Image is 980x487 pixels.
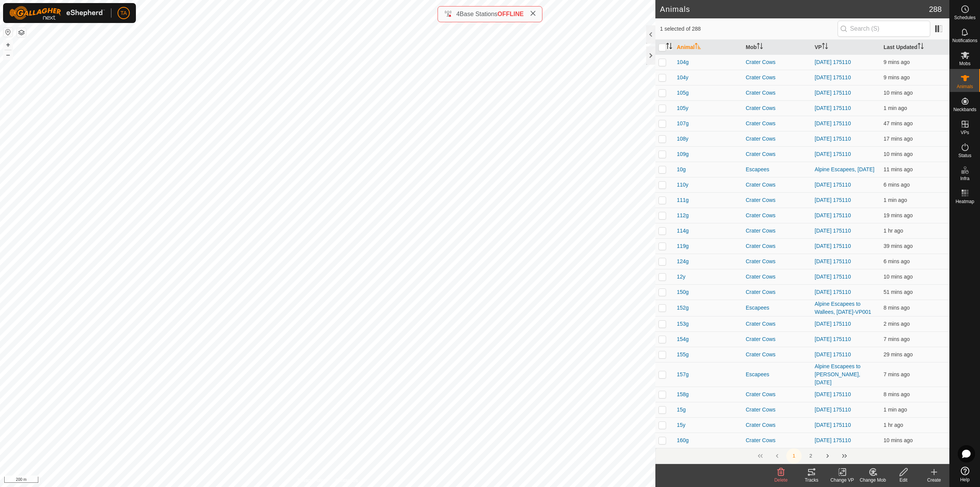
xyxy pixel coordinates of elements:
button: Next Page [820,448,835,464]
a: Alpine Escapees to Wallees, [DATE]-VP001 [815,301,871,315]
span: 107g [677,120,689,128]
a: [DATE] 175110 [815,197,851,203]
div: Escapees [746,166,808,174]
a: [DATE] 175110 [815,136,851,142]
a: Help [950,464,980,485]
a: [DATE] 175110 [815,274,851,280]
span: 20 Aug 2025, 7:52 am [884,182,910,188]
span: 1 selected of 288 [660,25,838,33]
span: 20 Aug 2025, 7:29 am [884,351,913,357]
div: Crater Cows [746,273,808,281]
span: 119g [677,242,689,250]
span: OFFLINE [498,11,524,17]
div: Change VP [827,477,857,484]
div: Crater Cows [746,421,808,429]
div: Crater Cows [746,74,808,82]
div: Crater Cows [746,257,808,266]
span: Heatmap [955,199,974,204]
span: 288 [929,3,942,15]
span: 20 Aug 2025, 7:48 am [884,274,913,280]
div: Crater Cows [746,150,808,158]
span: 20 Aug 2025, 7:47 am [884,166,913,172]
span: VPs [960,130,969,135]
a: Alpine Escapees, [DATE] [815,166,874,172]
span: 12y [677,273,686,281]
span: 104y [677,74,688,82]
span: 20 Aug 2025, 7:41 am [884,136,913,142]
div: Crater Cows [746,104,808,112]
span: Infra [960,176,969,181]
span: 110y [677,181,688,189]
h2: Animals [660,5,929,14]
a: Contact Us [335,477,358,484]
span: 20 Aug 2025, 6:58 am [884,422,903,428]
span: 157g [677,371,689,379]
button: Map Layers [17,28,26,37]
span: 20 Aug 2025, 7:50 am [884,305,910,311]
span: 15y [677,421,686,429]
div: Crater Cows [746,351,808,359]
a: [DATE] 175110 [815,182,851,188]
img: Gallagher Logo [9,6,105,20]
button: Reset Map [3,28,13,37]
span: Status [958,153,971,158]
span: 108y [677,135,688,143]
span: Animals [957,84,973,89]
p-sorticon: Activate to sort [822,44,828,50]
a: [DATE] 175110 [815,90,851,96]
span: 105g [677,89,689,97]
span: Base Stations [460,11,498,17]
span: 112g [677,212,689,220]
span: Schedules [954,15,975,20]
span: Notifications [952,38,977,43]
span: Neckbands [953,107,976,112]
span: 20 Aug 2025, 6:49 am [884,228,903,234]
p-sorticon: Activate to sort [666,44,672,50]
a: [DATE] 175110 [815,151,851,157]
div: Crater Cows [746,335,808,343]
a: [DATE] 175110 [815,351,851,357]
p-sorticon: Activate to sort [757,44,763,50]
span: 20 Aug 2025, 7:51 am [884,336,910,342]
div: Crater Cows [746,406,808,414]
div: Crater Cows [746,181,808,189]
p-sorticon: Activate to sort [918,44,924,50]
span: Delete [774,477,788,483]
span: 20 Aug 2025, 7:56 am [884,105,907,111]
a: [DATE] 175110 [815,228,851,234]
span: 20 Aug 2025, 7:51 am [884,371,910,377]
a: [DATE] 175110 [815,321,851,327]
span: 20 Aug 2025, 7:48 am [884,151,913,157]
span: 150g [677,288,689,296]
div: Crater Cows [746,196,808,204]
span: 20 Aug 2025, 7:49 am [884,59,910,65]
div: Escapees [746,304,808,312]
th: Mob [743,40,812,55]
p-sorticon: Activate to sort [695,44,701,50]
div: Crater Cows [746,436,808,444]
button: Last Page [837,448,852,464]
div: Change Mob [857,477,888,484]
a: Alpine Escapees to [PERSON_NAME], [DATE] [815,363,861,385]
a: Privacy Policy [297,477,326,484]
span: 20 Aug 2025, 7:49 am [884,391,910,397]
span: 124g [677,257,689,266]
div: Crater Cows [746,58,808,66]
button: 1 [786,448,802,464]
div: Crater Cows [746,288,808,296]
span: 104g [677,58,689,66]
span: 20 Aug 2025, 7:48 am [884,90,913,96]
span: 20 Aug 2025, 7:06 am [884,289,913,295]
a: [DATE] 175110 [815,105,851,111]
span: 20 Aug 2025, 7:56 am [884,321,910,327]
span: Mobs [959,61,970,66]
span: 20 Aug 2025, 7:57 am [884,407,907,413]
a: [DATE] 175110 [815,437,851,443]
div: Crater Cows [746,135,808,143]
span: 105y [677,104,688,112]
th: Last Updated [880,40,949,55]
a: [DATE] 175110 [815,391,851,397]
span: 153g [677,320,689,328]
div: Crater Cows [746,227,808,235]
div: Crater Cows [746,320,808,328]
